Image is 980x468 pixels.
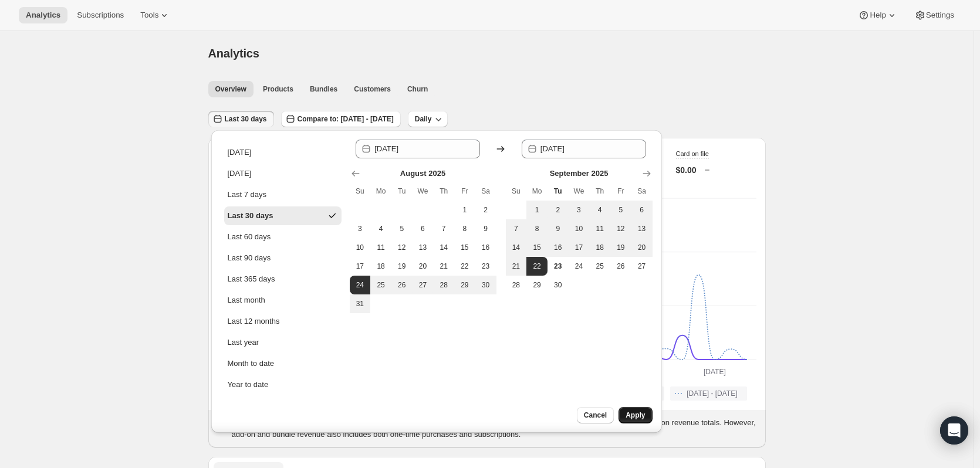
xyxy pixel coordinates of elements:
[548,201,569,219] button: Tuesday September 2 2025
[475,219,496,238] button: Saturday August 9 2025
[228,147,252,158] div: [DATE]
[573,205,585,215] span: 3
[224,375,342,394] button: Year to date
[224,354,342,373] button: Month to date
[396,280,408,290] span: 26
[417,243,429,252] span: 13
[228,168,252,179] div: [DATE]
[417,280,429,290] span: 27
[298,114,394,124] span: Compare to: [DATE] - [DATE]
[475,238,496,257] button: Saturday August 16 2025
[594,186,606,196] span: Th
[615,262,627,271] span: 26
[350,294,371,313] button: Sunday August 31 2025
[548,219,569,238] button: Tuesday September 9 2025
[548,182,569,201] th: Tuesday
[77,11,124,20] span: Subscriptions
[870,11,886,20] span: Help
[475,182,496,201] th: Saturday
[228,252,271,264] div: Last 90 days
[370,182,391,201] th: Monday
[548,238,569,257] button: Tuesday September 16 2025
[589,257,610,276] button: Thursday September 25 2025
[70,7,131,23] button: Subscriptions
[631,182,653,201] th: Saturday
[433,219,454,238] button: Thursday August 7 2025
[370,219,391,238] button: Monday August 4 2025
[511,224,522,233] span: 7
[19,7,67,23] button: Analytics
[615,224,627,233] span: 12
[636,205,648,215] span: 6
[577,407,614,423] button: Cancel
[531,205,543,215] span: 1
[526,238,548,257] button: Monday September 15 2025
[569,238,590,257] button: Wednesday September 17 2025
[526,182,548,201] th: Monday
[631,257,653,276] button: Saturday September 27 2025
[391,219,413,238] button: Tuesday August 5 2025
[526,257,548,276] button: End of range Monday September 22 2025
[228,273,275,285] div: Last 365 days
[454,238,475,257] button: Friday August 15 2025
[224,333,342,352] button: Last year
[208,47,259,60] span: Analytics
[506,182,527,201] th: Sunday
[413,257,434,276] button: Wednesday August 20 2025
[354,299,366,308] span: 31
[224,312,342,331] button: Last 12 months
[531,280,543,290] span: 29
[636,186,648,196] span: Sa
[511,243,522,252] span: 14
[228,210,273,222] div: Last 30 days
[454,182,475,201] th: Friday
[475,257,496,276] button: Saturday August 23 2025
[375,186,387,196] span: Mo
[459,243,471,252] span: 15
[615,243,627,252] span: 19
[631,238,653,257] button: Saturday September 20 2025
[370,276,391,294] button: Monday August 25 2025
[375,224,387,233] span: 4
[375,280,387,290] span: 25
[511,186,522,196] span: Su
[438,186,450,196] span: Th
[350,238,371,257] button: Sunday August 10 2025
[391,276,413,294] button: Tuesday August 26 2025
[225,114,267,124] span: Last 30 days
[370,257,391,276] button: Monday August 18 2025
[459,224,471,233] span: 8
[480,186,492,196] span: Sa
[224,164,342,183] button: [DATE]
[589,182,610,201] th: Thursday
[433,238,454,257] button: Thursday August 14 2025
[133,7,177,23] button: Tools
[569,201,590,219] button: Wednesday September 3 2025
[408,111,448,127] button: Daily
[619,407,652,423] button: Apply
[350,257,371,276] button: Sunday August 17 2025
[615,205,627,215] span: 5
[354,186,366,196] span: Su
[433,276,454,294] button: Thursday August 28 2025
[396,186,408,196] span: Tu
[626,411,645,420] span: Apply
[589,238,610,257] button: Thursday September 18 2025
[548,276,569,294] button: Tuesday September 30 2025
[670,386,746,401] button: [DATE] - [DATE]
[594,224,606,233] span: 11
[140,11,158,20] span: Tools
[228,358,275,369] div: Month to date
[552,262,564,271] span: 23
[370,238,391,257] button: Monday August 11 2025
[438,224,450,233] span: 7
[263,84,293,94] span: Products
[526,276,548,294] button: Monday September 29 2025
[552,280,564,290] span: 30
[281,111,401,127] button: Compare to: [DATE] - [DATE]
[676,150,709,157] span: Card on file
[676,164,697,176] p: $0.00
[228,294,265,306] div: Last month
[26,11,60,20] span: Analytics
[350,219,371,238] button: Sunday August 3 2025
